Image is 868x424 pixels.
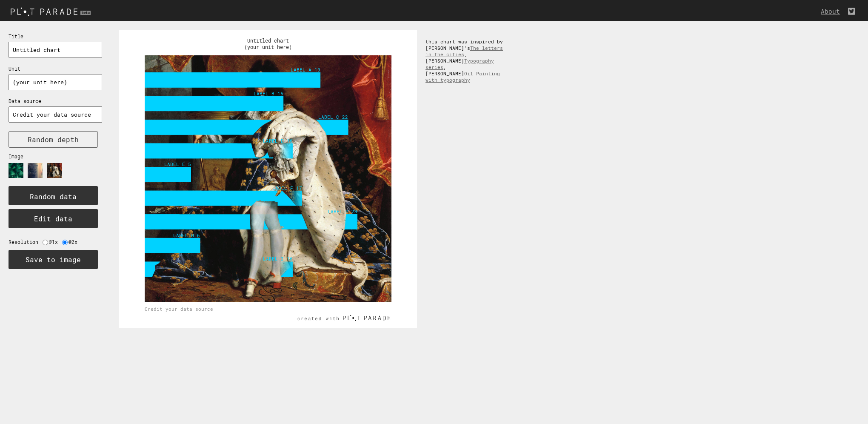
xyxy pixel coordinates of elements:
text: Label A 19 [291,66,320,73]
a: Oil Painting with typography [425,70,500,83]
button: Edit data [9,209,98,228]
text: Label H 6 [173,232,200,238]
label: @1x [49,239,62,245]
text: Label F 17 [272,185,302,191]
a: Typography series [425,57,494,70]
label: Resolution [9,239,43,245]
a: About [821,7,844,15]
p: Unit [9,66,102,72]
div: this chart was inspired by [PERSON_NAME]'s , [PERSON_NAME] , [PERSON_NAME] [417,30,519,92]
text: Label C 22 [318,114,348,120]
p: Title [9,33,102,40]
p: Image [9,153,102,160]
text: Credit your data source [145,306,213,312]
text: Label G 23 [328,208,357,215]
button: Random depth [9,131,98,148]
text: Label E 5 [164,161,191,167]
p: Data source [9,98,102,104]
text: Label D 16 [263,138,293,144]
label: @2x [69,239,82,245]
text: Random data [30,192,77,201]
button: Save to image [9,250,98,269]
text: Label B 15 [254,90,283,97]
text: (your unit here) [244,43,292,50]
a: The letters in the cities [425,45,503,57]
text: Untitled chart [247,37,289,44]
text: Label I 16 [263,255,293,262]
